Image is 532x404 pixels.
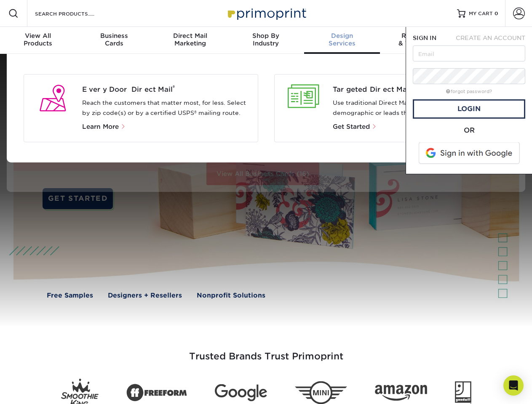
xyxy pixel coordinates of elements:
[495,11,498,16] span: 0
[152,27,228,54] a: Direct MailMarketing
[413,99,525,119] a: Login
[76,32,152,40] span: Business
[304,32,380,47] div: Services
[469,10,493,17] span: MY CART
[380,32,456,47] div: & Templates
[224,4,308,22] img: Primoprint
[455,381,471,404] img: Goodwill
[446,89,492,94] a: forgot password?
[375,385,427,401] img: Amazon
[228,27,304,54] a: Shop ByIndustry
[34,8,116,19] input: SEARCH PRODUCTS.....
[76,27,152,54] a: BusinessCards
[304,27,380,54] a: DesignServices
[152,32,228,40] span: Direct Mail
[456,35,525,41] span: CREATE AN ACCOUNT
[76,32,152,47] div: Cards
[413,35,436,41] span: SIGN IN
[20,331,513,372] h3: Trusted Brands Trust Primoprint
[215,384,267,401] img: Google
[413,125,525,136] div: OR
[380,32,456,40] span: Resources
[380,27,456,54] a: Resources& Templates
[304,32,380,40] span: Design
[228,32,304,40] span: Shop By
[152,32,228,47] div: Marketing
[413,45,525,61] input: Email
[228,32,304,47] div: Industry
[503,375,524,396] div: Open Intercom Messenger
